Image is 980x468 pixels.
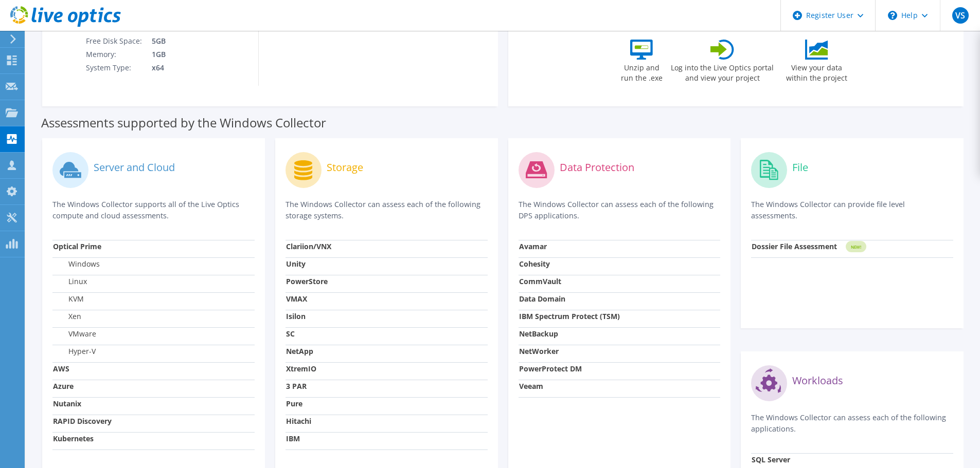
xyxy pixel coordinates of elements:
label: VMware [53,329,96,339]
label: Storage [327,162,363,173]
strong: NetWorker [519,346,559,356]
strong: Hitachi [286,416,311,426]
strong: AWS [53,364,69,373]
strong: Azure [53,381,74,391]
svg: \n [888,11,897,20]
strong: RAPID Discovery [53,416,112,426]
strong: Kubernetes [53,434,94,443]
strong: Dossier File Assessment [752,241,837,251]
strong: Clariion/VNX [286,241,331,251]
strong: SC [286,329,295,339]
strong: Unity [286,259,306,269]
strong: XtremIO [286,364,316,373]
strong: 3 PAR [286,381,307,391]
label: File [792,162,808,173]
label: Linux [53,276,87,287]
p: The Windows Collector can assess each of the following storage systems. [286,199,488,221]
strong: VMAX [286,294,307,304]
p: The Windows Collector can assess each of the following DPS applications. [519,199,721,221]
strong: Optical Prime [53,241,101,251]
strong: SQL Server [752,455,790,464]
strong: Veeam [519,381,543,391]
strong: PowerStore [286,276,328,286]
strong: CommVault [519,276,561,286]
strong: IBM [286,434,300,443]
p: The Windows Collector can assess each of the following applications. [751,412,953,435]
strong: Pure [286,399,302,408]
td: Memory: [85,48,144,61]
td: 1GB [144,48,217,61]
label: Log into the Live Optics portal and view your project [670,60,774,83]
strong: Nutanix [53,399,81,408]
label: Data Protection [560,162,634,173]
label: Assessments supported by the Windows Collector [41,118,326,128]
tspan: NEW! [851,244,861,250]
label: Xen [53,311,81,322]
strong: PowerProtect DM [519,364,582,373]
strong: NetBackup [519,329,558,339]
label: Hyper-V [53,346,96,357]
label: Workloads [792,376,843,386]
strong: Isilon [286,311,306,321]
span: VS [952,7,969,24]
td: 5GB [144,34,217,48]
p: The Windows Collector supports all of the Live Optics compute and cloud assessments. [52,199,255,221]
label: View your data within the project [779,60,853,83]
strong: Cohesity [519,259,550,269]
strong: IBM Spectrum Protect (TSM) [519,311,620,321]
label: Unzip and run the .exe [618,60,665,83]
td: System Type: [85,61,144,74]
label: KVM [53,294,84,304]
td: x64 [144,61,217,74]
td: Free Disk Space: [85,34,144,48]
p: The Windows Collector can provide file level assessments. [751,199,953,221]
label: Windows [53,259,100,269]
label: Server and Cloud [94,162,175,173]
strong: NetApp [286,346,313,356]
strong: Avamar [519,241,547,251]
strong: Data Domain [519,294,565,304]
